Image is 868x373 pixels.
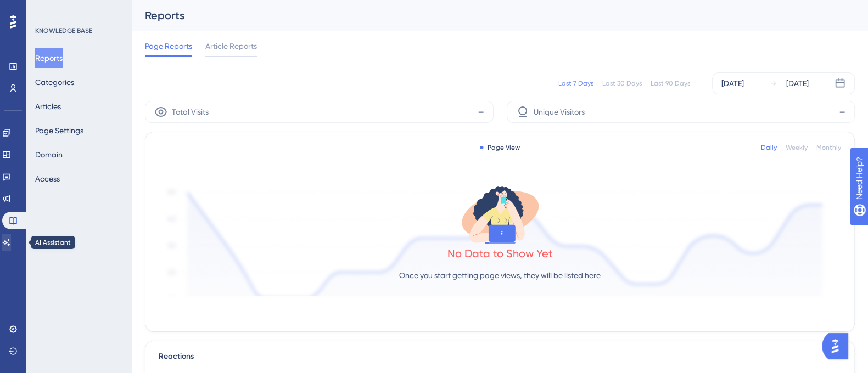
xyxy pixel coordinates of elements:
[447,246,553,261] div: No Data to Show Yet
[145,39,192,53] span: Page Reports
[205,39,257,53] span: Article Reports
[534,105,585,118] span: Unique Visitors
[35,169,60,189] button: Access
[172,105,209,118] span: Total Visits
[35,72,74,92] button: Categories
[35,121,83,140] button: Page Settings
[816,143,841,152] div: Monthly
[35,48,63,68] button: Reports
[786,143,808,152] div: Weekly
[761,143,777,152] div: Daily
[721,77,744,90] div: [DATE]
[558,79,593,88] div: Last 7 Days
[839,103,845,121] span: -
[35,26,92,35] div: KNOWLEDGE BASE
[399,269,601,282] p: Once you start getting page views, they will be listed here
[651,79,690,88] div: Last 90 Days
[159,350,841,363] div: Reactions
[478,103,484,121] span: -
[35,97,61,116] button: Articles
[145,8,827,23] div: Reports
[786,77,809,90] div: [DATE]
[822,330,855,363] iframe: UserGuiding AI Assistant Launcher
[26,3,69,16] span: Need Help?
[480,143,520,152] div: Page View
[602,79,642,88] div: Last 30 Days
[35,145,63,165] button: Domain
